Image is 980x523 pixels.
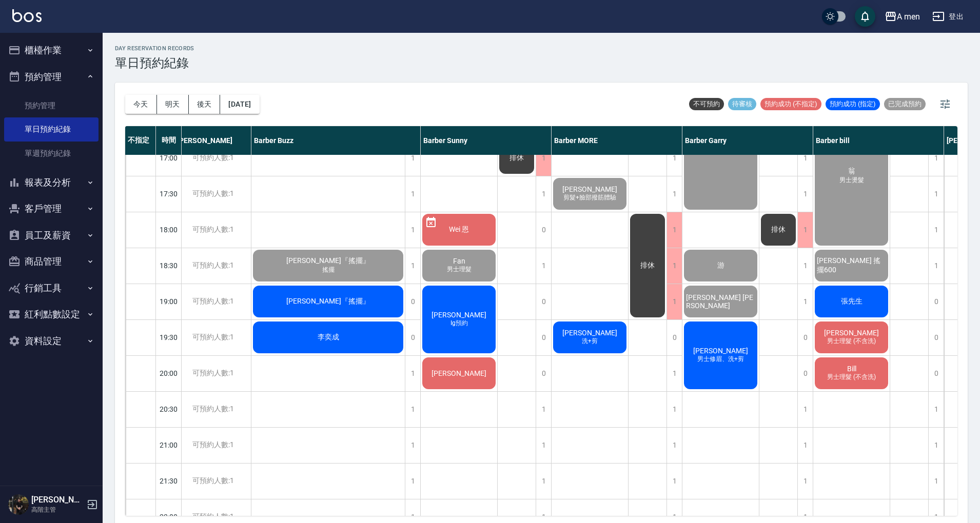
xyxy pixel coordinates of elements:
div: 20:00 [156,355,182,391]
button: 後天 [189,95,221,114]
span: 待審核 [728,99,756,109]
span: [PERSON_NAME] 搖擺600 [815,256,888,275]
div: 1 [667,464,682,499]
div: 20:30 [156,391,182,427]
div: [PERSON_NAME] [174,126,251,155]
div: 1 [928,428,944,463]
span: 男士理髮 [445,265,474,274]
div: 0 [928,320,944,355]
p: 高階主管 [31,505,84,514]
div: 1 [928,248,944,284]
button: 明天 [157,95,189,114]
button: 預約管理 [4,64,99,90]
span: 排休 [638,261,657,270]
div: A men [897,10,920,23]
div: 1 [667,284,682,319]
span: Ig預約 [448,319,470,328]
div: 1 [797,176,813,212]
button: 客戶管理 [4,195,99,222]
div: 1 [667,356,682,391]
span: Fan [451,257,467,265]
button: [DATE] [220,95,259,114]
span: 排休 [507,153,526,163]
div: 1 [667,176,682,212]
div: 1 [667,392,682,427]
div: 1 [797,392,813,427]
div: 1 [405,176,420,212]
button: 今天 [125,95,157,114]
div: 0 [797,356,813,391]
button: A men [880,6,924,27]
span: 不可預約 [689,99,724,109]
div: Barber MORE [552,126,682,155]
span: 預約成功 (指定) [826,99,880,109]
div: 0 [928,284,944,319]
span: [PERSON_NAME]『搖擺』 [284,297,372,306]
h2: day Reservation records [115,45,194,52]
div: 0 [536,284,551,319]
button: 資料設定 [4,328,99,354]
div: 1 [667,212,682,248]
div: 1 [405,248,420,284]
h3: 單日預約紀錄 [115,56,194,70]
span: 男士理髮 (不含洗) [825,373,878,381]
div: 0 [667,320,682,355]
img: Logo [12,9,42,22]
div: 可預約人數:1 [174,284,251,319]
div: 可預約人數:1 [174,392,251,427]
div: 不指定 [125,126,156,155]
div: 1 [797,248,813,284]
div: 1 [928,140,944,176]
div: 1 [667,140,682,176]
div: 21:00 [156,427,182,463]
div: Barber Sunny [421,126,552,155]
a: 單日預約紀錄 [4,117,99,141]
button: 員工及薪資 [4,222,99,249]
span: [PERSON_NAME] [822,329,881,337]
div: 17:00 [156,140,182,176]
span: Bill [845,365,858,373]
a: 單週預約紀錄 [4,142,99,165]
span: 洗+剪 [580,337,600,346]
div: 可預約人數:1 [174,428,251,463]
div: 1 [797,140,813,176]
button: 商品管理 [4,248,99,275]
button: 報表及分析 [4,169,99,196]
span: 排休 [769,225,788,234]
div: 1 [536,392,551,427]
div: Barber Garry [682,126,813,155]
div: 1 [797,464,813,499]
div: 1 [928,212,944,248]
div: 0 [797,320,813,355]
div: 19:00 [156,284,182,319]
div: 0 [536,212,551,248]
div: 可預約人數:1 [174,320,251,355]
div: 0 [928,356,944,391]
span: 游 [715,261,727,270]
span: 李奕成 [316,333,341,342]
button: 行銷工具 [4,275,99,301]
div: 1 [797,428,813,463]
div: 18:00 [156,212,182,248]
button: 登出 [928,7,968,26]
button: 櫃檯作業 [4,37,99,64]
div: 21:30 [156,463,182,499]
span: 搖擺 [320,266,337,274]
div: 1 [536,248,551,284]
div: 可預約人數:1 [174,248,251,284]
h5: [PERSON_NAME] [31,495,84,505]
div: 可預約人數:1 [174,356,251,391]
div: 可預約人數:1 [174,464,251,499]
div: 17:30 [156,176,182,212]
div: 1 [536,176,551,212]
div: 可預約人數:1 [174,212,251,248]
div: 1 [928,464,944,499]
span: [PERSON_NAME] [560,185,619,193]
div: 1 [405,356,420,391]
span: 已完成預約 [884,99,926,109]
div: 1 [405,212,420,248]
span: [PERSON_NAME] [560,329,619,337]
div: 0 [536,320,551,355]
span: Wei 恩 [447,225,471,234]
span: 男士理髮 (不含洗) [825,337,878,346]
